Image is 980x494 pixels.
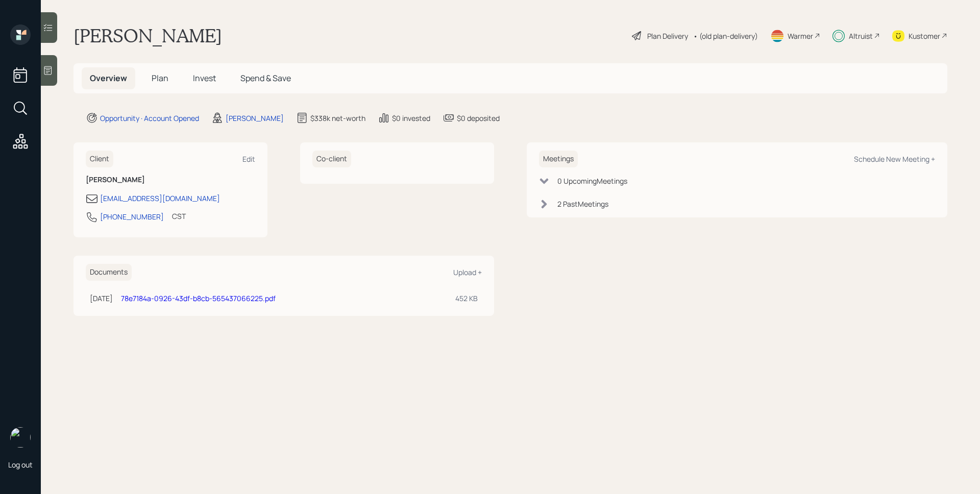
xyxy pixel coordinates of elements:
[90,293,113,304] div: [DATE]
[152,72,168,84] span: Plan
[455,293,478,304] div: 452 KB
[557,176,627,186] div: 0 Upcoming Meeting s
[100,211,164,222] div: [PHONE_NUMBER]
[226,113,284,123] div: [PERSON_NAME]
[647,31,688,41] div: Plan Delivery
[86,151,113,167] h6: Client
[90,72,127,84] span: Overview
[453,267,482,277] div: Upload +
[242,154,255,164] div: Edit
[310,113,365,123] div: $338k net-worth
[392,113,430,123] div: $0 invested
[8,460,33,470] div: Log out
[557,199,608,209] div: 2 Past Meeting s
[539,151,578,167] h6: Meetings
[788,31,813,41] div: Warmer
[172,211,186,221] div: CST
[240,72,291,84] span: Spend & Save
[909,31,940,41] div: Kustomer
[457,113,500,123] div: $0 deposited
[849,31,873,41] div: Altruist
[693,31,758,41] div: • (old plan-delivery)
[10,427,31,448] img: james-distasi-headshot.png
[86,264,132,281] h6: Documents
[100,113,199,123] div: Opportunity · Account Opened
[86,176,255,184] h6: [PERSON_NAME]
[121,293,276,303] a: 78e7184a-0926-43df-b8cb-565437066225.pdf
[312,151,351,167] h6: Co-client
[73,24,222,47] h1: [PERSON_NAME]
[854,154,935,164] div: Schedule New Meeting +
[193,72,216,84] span: Invest
[100,193,220,204] div: [EMAIL_ADDRESS][DOMAIN_NAME]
